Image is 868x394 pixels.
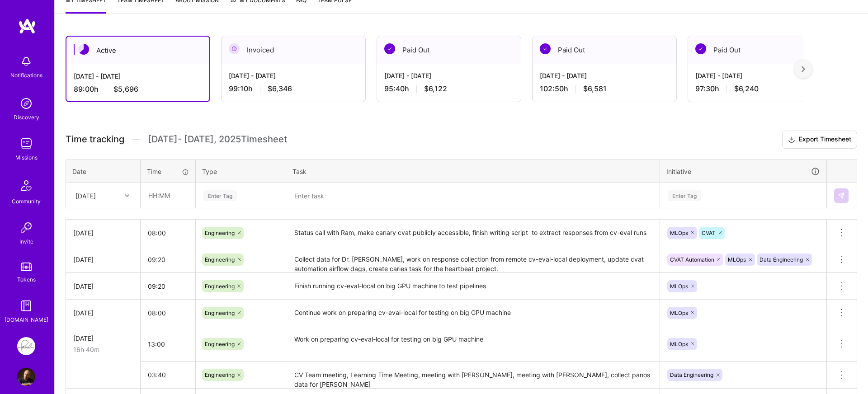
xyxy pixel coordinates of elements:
[205,341,235,347] span: Engineering
[540,71,669,80] div: [DATE] - [DATE]
[17,368,35,386] img: User Avatar
[73,255,133,264] div: [DATE]
[15,337,38,355] a: Pearl: ML Engineering Team
[17,135,35,153] img: teamwork
[533,36,676,64] div: Paid Out
[666,166,820,177] div: Initiative
[141,332,195,356] input: HH:MM
[141,363,195,387] input: HH:MM
[125,193,129,198] i: icon Chevron
[141,183,195,207] input: HH:MM
[66,159,141,183] th: Date
[205,256,235,263] span: Engineering
[15,175,37,197] img: Community
[14,113,39,122] div: Discovery
[424,84,447,94] span: $6,122
[377,36,521,64] div: Paid Out
[21,263,32,271] img: tokens
[205,371,235,378] span: Engineering
[229,43,240,54] img: Invoiced
[688,36,832,64] div: Paid Out
[287,274,659,299] textarea: Finish running cv-eval-local on big GPU machine to test pipelines
[17,337,35,355] img: Pearl: ML Engineering Team
[695,43,706,54] img: Paid Out
[73,333,133,343] div: [DATE]
[229,84,358,94] div: 99:10 h
[73,345,133,354] div: 16h 40m
[695,84,825,94] div: 97:30 h
[205,230,235,236] span: Engineering
[18,18,36,34] img: logo
[670,310,688,316] span: MLOps
[540,84,669,94] div: 102:50 h
[229,71,358,80] div: [DATE] - [DATE]
[17,275,36,284] div: Tokens
[74,84,202,94] div: 89:00 h
[17,94,35,113] img: discovery
[540,43,551,54] img: Paid Out
[75,191,96,200] div: [DATE]
[17,297,35,315] img: guide book
[670,341,688,347] span: MLOps
[12,197,41,206] div: Community
[728,256,746,263] span: MLOps
[702,230,716,236] span: CVAT
[782,131,857,149] button: Export Timesheet
[838,192,845,199] img: Submit
[287,247,659,272] textarea: Collect data for Dr. [PERSON_NAME], work on response collection from remote cv-eval-local deploym...
[384,84,514,94] div: 95:40 h
[17,219,35,237] img: Invite
[802,66,805,72] img: right
[286,159,660,183] th: Task
[73,228,133,238] div: [DATE]
[19,237,33,246] div: Invite
[66,37,209,64] div: Active
[5,315,48,324] div: [DOMAIN_NAME]
[287,327,659,361] textarea: Work on preparing cv-eval-local for testing on big GPU machine
[74,71,202,81] div: [DATE] - [DATE]
[205,310,235,316] span: Engineering
[73,308,133,318] div: [DATE]
[287,300,659,325] textarea: Continue work on preparing cv-eval-local for testing on big GPU machine
[384,71,514,80] div: [DATE] - [DATE]
[15,153,38,162] div: Missions
[788,135,795,145] i: icon Download
[15,368,38,386] a: User Avatar
[670,230,688,236] span: MLOps
[583,84,607,94] span: $6,581
[66,134,124,145] span: Time tracking
[287,220,659,245] textarea: Status call with Ram, make canary cvat publicly accessible, finish writing script to extract resp...
[287,363,659,388] textarea: CV Team meeting, Learning Time Meeting, meeting with [PERSON_NAME], meeting with [PERSON_NAME], c...
[141,221,195,245] input: HH:MM
[78,44,89,55] img: Active
[141,301,195,325] input: HH:MM
[695,71,825,80] div: [DATE] - [DATE]
[73,281,133,291] div: [DATE]
[196,159,286,183] th: Type
[147,167,189,176] div: Time
[670,371,713,378] span: Data Engineering
[668,188,701,202] div: Enter Tag
[113,84,138,94] span: $5,696
[384,43,395,54] img: Paid Out
[141,274,195,298] input: HH:MM
[670,283,688,290] span: MLOps
[734,84,759,94] span: $6,240
[148,134,287,145] span: [DATE] - [DATE] , 2025 Timesheet
[222,36,365,64] div: Invoiced
[670,256,714,263] span: CVAT Automation
[203,188,237,202] div: Enter Tag
[759,256,803,263] span: Data Engineering
[141,248,195,272] input: HH:MM
[268,84,292,94] span: $6,346
[205,283,235,290] span: Engineering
